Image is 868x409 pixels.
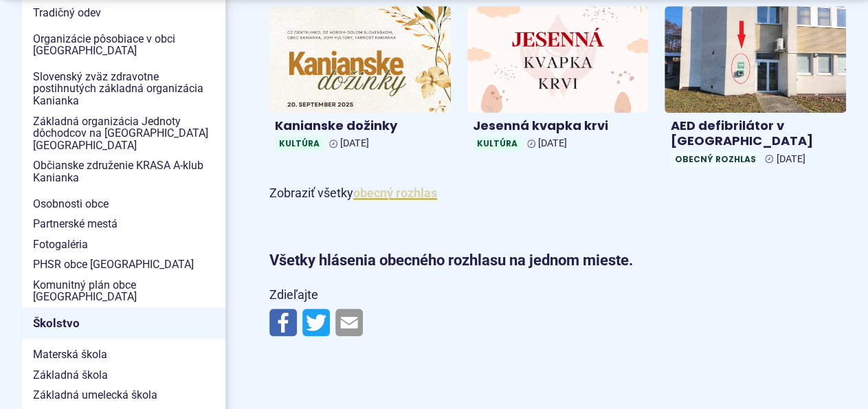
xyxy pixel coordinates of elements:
a: Osobnosti obce [22,194,225,214]
p: Zdieľajte [269,285,757,306]
a: PHSR obce [GEOGRAPHIC_DATA] [22,254,225,275]
img: Zdieľať na Facebooku [269,309,297,336]
a: Základná organizácia Jednoty dôchodcov na [GEOGRAPHIC_DATA] [GEOGRAPHIC_DATA] [22,111,225,156]
span: Fotogaléria [33,234,214,255]
h4: AED defibrilátor v [GEOGRAPHIC_DATA] [670,118,841,149]
h4: Jesenná kvapka krvi [473,118,643,134]
span: Slovenský zväz zdravotne postihnutých základná organizácia Kanianka [33,67,214,111]
img: Zdieľať na Twitteri [302,309,330,336]
span: Občianske združenie KRASA A-klub Kanianka [33,155,214,188]
strong: Všetky hlásenia obecného rozhlasu na jednom mieste. [269,252,633,269]
span: Organizácie pôsobiace v obci [GEOGRAPHIC_DATA] [33,29,214,61]
a: Zobraziť kategóriu obecný rozhlas [353,186,437,200]
span: Komunitný plán obce [GEOGRAPHIC_DATA] [33,275,214,307]
span: Materská škola [33,344,214,365]
span: Partnerské mestá [33,214,214,234]
span: Základná umelecká škola [33,385,214,406]
span: Tradičný odev [33,3,214,23]
a: Slovenský zväz zdravotne postihnutých základná organizácia Kanianka [22,67,225,111]
a: Tradičný odev [22,3,225,23]
span: Základná škola [33,365,214,386]
span: Základná organizácia Jednoty dôchodcov na [GEOGRAPHIC_DATA] [GEOGRAPHIC_DATA] [33,111,214,156]
h4: Kanianske dožinky [275,118,445,134]
a: Kanianske dožinky Kultúra [DATE] [269,6,451,156]
a: Materská škola [22,344,225,365]
span: Školstvo [33,313,214,334]
a: Občianske združenie KRASA A-klub Kanianka [22,155,225,188]
img: Zdieľať e-mailom [335,309,363,336]
a: Základná umelecká škola [22,385,225,406]
a: Organizácie pôsobiace v obci [GEOGRAPHIC_DATA] [22,29,225,61]
span: PHSR obce [GEOGRAPHIC_DATA] [33,254,214,275]
span: Kultúra [473,136,522,151]
span: Osobnosti obce [33,194,214,214]
p: Zobraziť všetky [269,183,846,204]
a: Komunitný plán obce [GEOGRAPHIC_DATA] [22,275,225,307]
span: [DATE] [538,137,567,149]
a: Školstvo [22,307,225,339]
a: AED defibrilátor v [GEOGRAPHIC_DATA] Obecný rozhlas [DATE] [665,6,846,172]
a: Fotogaléria [22,234,225,255]
span: Kultúra [275,136,324,151]
span: Obecný rozhlas [670,152,759,166]
a: Základná škola [22,365,225,386]
a: Partnerské mestá [22,214,225,234]
span: [DATE] [340,137,369,149]
span: [DATE] [776,153,805,165]
a: Jesenná kvapka krvi Kultúra [DATE] [467,6,649,156]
